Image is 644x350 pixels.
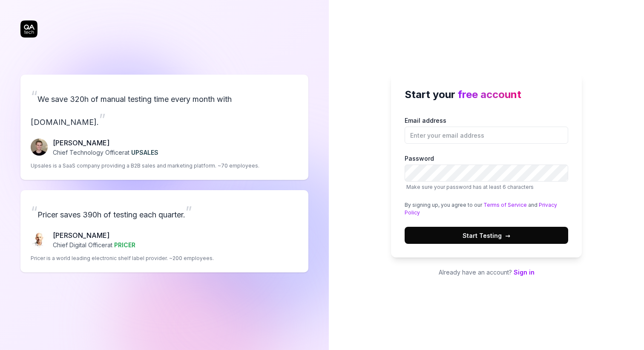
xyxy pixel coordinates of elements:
div: By signing up, you agree to our and [405,201,568,217]
p: [PERSON_NAME] [53,138,158,148]
a: Terms of Service [483,202,527,208]
span: “ [31,87,37,106]
p: Pricer saves 390h of testing each quarter. [31,200,298,223]
p: Already have an account? [391,268,582,277]
span: → [505,231,510,240]
p: Pricer is a world leading electronic shelf label provider. ~200 employees. [31,255,214,262]
p: Chief Technology Officer at [53,148,158,157]
label: Password [405,154,568,191]
a: “Pricer saves 390h of testing each quarter.”Chris Chalkitis[PERSON_NAME]Chief Digital Officerat P... [20,190,308,272]
span: PRICER [114,241,135,249]
img: Fredrik Seidl [31,139,48,156]
img: Chris Chalkitis [31,231,48,248]
span: Make sure your password has at least 6 characters [406,184,534,190]
a: Sign in [514,269,535,276]
span: ” [99,110,106,129]
label: Email address [405,116,568,144]
p: Chief Digital Officer at [53,240,135,249]
p: [PERSON_NAME] [53,230,135,240]
button: Start Testing→ [405,227,568,244]
h2: Start your [405,87,568,102]
span: UPSALES [131,149,158,156]
a: “We save 320h of manual testing time every month with [DOMAIN_NAME].”Fredrik Seidl[PERSON_NAME]Ch... [20,75,308,180]
input: PasswordMake sure your password has at least 6 characters [405,165,568,182]
input: Email address [405,127,568,144]
p: Upsales is a SaaS company providing a B2B sales and marketing platform. ~70 employees. [31,162,259,170]
span: “ [31,202,37,221]
span: ” [185,202,192,221]
span: Start Testing [463,231,510,240]
span: free account [458,88,521,101]
p: We save 320h of manual testing time every month with [DOMAIN_NAME]. [31,85,298,131]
